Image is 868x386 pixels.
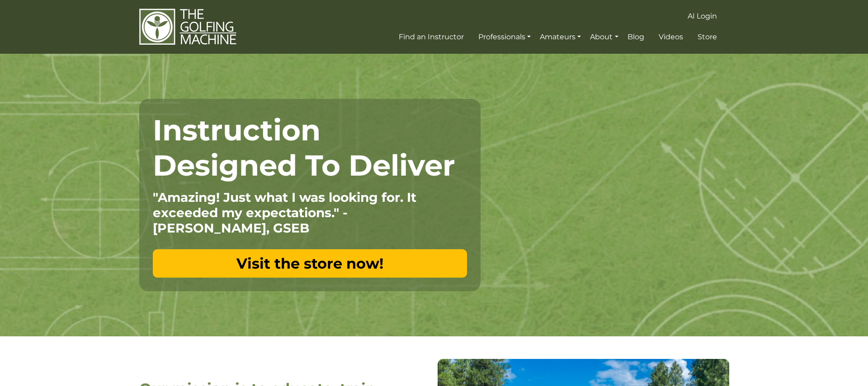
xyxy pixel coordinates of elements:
a: About [588,29,620,45]
img: The Golfing Machine [139,8,236,46]
a: AI Login [685,8,719,24]
span: Store [698,33,717,41]
p: "Amazing! Just what I was looking for. It exceeded my expectations." - [PERSON_NAME], GSEB [153,190,467,236]
a: Amateurs [538,29,583,45]
a: Store [695,29,719,45]
span: Find an Instructor [399,33,464,41]
a: Professionals [476,29,533,45]
span: Videos [659,33,683,41]
a: Videos [656,29,685,45]
span: AI Login [688,12,717,20]
a: Visit the store now! [153,249,467,278]
span: Blog [627,33,644,41]
a: Find an Instructor [396,29,466,45]
h1: Instruction Designed To Deliver [153,112,467,183]
a: Blog [625,29,646,45]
